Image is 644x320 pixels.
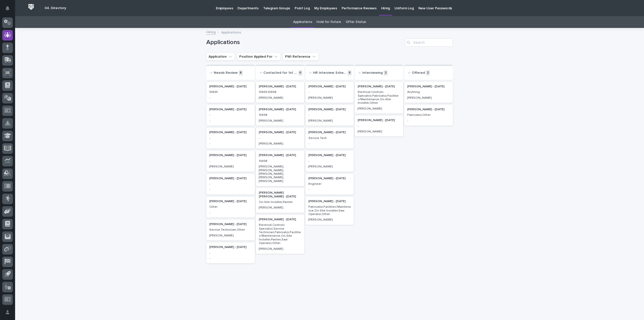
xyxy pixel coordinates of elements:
[256,105,304,126] a: [PERSON_NAME] - [DATE]10494[PERSON_NAME]
[308,205,351,216] p: Fabricator,Facilities/Maintenance,On-Site Installer,Saw Operator,Other
[259,154,301,157] p: [PERSON_NAME] - [DATE]
[239,70,243,76] p: 8
[358,90,400,105] p: Electrical Controls Specialist,Fabricator,Facilities/Maintenance,On-Site Installer,Other
[298,70,302,76] p: 6
[259,113,301,117] p: 10494
[237,53,281,61] button: Position Applied For
[358,85,400,88] p: [PERSON_NAME] - [DATE]
[259,96,301,100] p: [PERSON_NAME]
[355,116,403,136] a: [PERSON_NAME] - [DATE]-[PERSON_NAME]
[26,2,36,12] img: Workspace Logo
[259,119,301,123] p: [PERSON_NAME]
[45,6,66,10] h2: 04. Directory
[209,257,252,260] p: -
[209,234,252,237] p: [PERSON_NAME]
[259,85,301,88] p: [PERSON_NAME] - [DATE]
[259,90,301,94] p: 10495,10494
[209,131,252,134] p: [PERSON_NAME] - [DATE]
[308,165,351,168] p: [PERSON_NAME]
[206,174,255,195] a: [PERSON_NAME] - [DATE]--
[206,105,255,126] a: [PERSON_NAME] - [DATE]--
[209,223,252,226] p: [PERSON_NAME] - [DATE]
[407,108,450,111] p: [PERSON_NAME] - [DATE]
[355,82,403,114] div: [PERSON_NAME] - [DATE]Electrical Controls Specialist,Fabricator,Facilities/Maintenance,On-Site In...
[259,159,301,163] p: 10494
[358,107,400,111] p: [PERSON_NAME]
[209,182,252,186] p: -
[206,53,235,61] button: Application
[308,96,351,100] p: [PERSON_NAME]
[404,82,453,103] div: [PERSON_NAME] - [DATE]Anything[PERSON_NAME]
[209,165,252,168] p: [PERSON_NAME]
[209,85,252,88] p: [PERSON_NAME] - [DATE]
[263,71,297,75] p: Contacted for 1st Interview
[308,159,351,163] p: -
[209,251,252,255] p: -
[209,177,252,180] p: [PERSON_NAME] - [DATE]
[308,119,351,123] p: [PERSON_NAME]
[206,29,216,35] a: Hiring
[214,71,238,75] p: Needs Review
[308,142,351,146] p: -
[346,16,366,28] a: Offer Status
[209,211,252,215] p: -
[259,191,301,198] p: [PERSON_NAME] [PERSON_NAME] - [DATE]
[206,82,255,103] a: [PERSON_NAME] - [DATE]10495-
[407,113,450,117] p: Fabricator,Other
[206,39,403,46] h1: Applications
[256,151,304,186] a: [PERSON_NAME] - [DATE]10494[PERSON_NAME], [PERSON_NAME], [PERSON_NAME], [PERSON_NAME], [PERSON_NAME]
[6,6,13,14] div: Notifications
[206,242,255,263] a: [PERSON_NAME] - [DATE]--
[259,247,301,251] p: [PERSON_NAME]
[206,220,255,240] a: [PERSON_NAME] - [DATE]Service Technician,Other[PERSON_NAME]
[305,174,354,195] a: [PERSON_NAME] - [DATE]Engineer-
[308,200,351,203] p: [PERSON_NAME] - [DATE]
[209,154,252,157] p: [PERSON_NAME] - [DATE]
[358,119,400,122] p: [PERSON_NAME] - [DATE]
[293,16,312,28] a: Applications
[313,71,347,75] p: HR Interview Scheduled / Complete
[259,142,301,146] p: [PERSON_NAME]
[2,3,13,14] button: Notifications
[209,113,252,117] p: -
[259,218,301,221] p: [PERSON_NAME] - [DATE]
[206,151,255,171] div: [PERSON_NAME] - [DATE]-[PERSON_NAME]
[305,82,354,103] div: [PERSON_NAME] - [DATE]-[PERSON_NAME]
[407,96,450,100] p: [PERSON_NAME]
[305,151,354,171] a: [PERSON_NAME] - [DATE]-[PERSON_NAME]
[308,182,351,186] p: Engineer
[308,131,351,134] p: [PERSON_NAME] - [DATE]
[259,223,301,245] p: Electrical Controls Specialist,Service Technician,Fabricator,Facilities/Maintenance,On-Site Insta...
[209,188,252,191] p: -
[256,128,304,149] a: [PERSON_NAME] - [DATE]-[PERSON_NAME]
[209,245,252,249] p: [PERSON_NAME] - [DATE]
[209,119,252,123] p: -
[316,16,341,28] a: Hold for Future
[256,188,304,213] a: [PERSON_NAME] [PERSON_NAME] - [DATE]On-Site Installer,Painter[PERSON_NAME]
[283,53,319,61] button: PWI Reference
[206,197,255,218] a: [PERSON_NAME] - [DATE]Other-
[256,215,304,254] div: [PERSON_NAME] - [DATE]Electrical Controls Specialist,Service Technician,Fabricator,Facilities/Mai...
[308,188,351,191] p: -
[412,71,425,75] p: Offered
[404,105,453,126] a: [PERSON_NAME] - [DATE]Fabricator,Other-
[405,39,453,47] div: Search
[259,136,301,140] p: -
[308,154,351,157] p: [PERSON_NAME] - [DATE]
[209,108,252,111] p: [PERSON_NAME] - [DATE]
[308,136,351,140] p: Service Tech
[384,70,388,76] p: 2
[407,85,450,88] p: [PERSON_NAME] - [DATE]
[305,105,354,126] div: [PERSON_NAME] - [DATE]-[PERSON_NAME]
[209,228,252,232] p: Service Technician,Other
[206,128,255,149] a: [PERSON_NAME] - [DATE]--
[308,85,351,88] p: [PERSON_NAME] - [DATE]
